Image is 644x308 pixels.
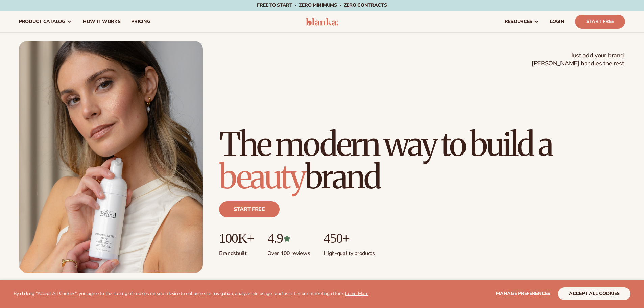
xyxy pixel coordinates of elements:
span: How It Works [83,19,121,24]
span: Free to start · ZERO minimums · ZERO contracts [257,2,387,8]
p: By clicking "Accept All Cookies", you agree to the storing of cookies on your device to enhance s... [14,291,368,297]
p: 450+ [324,231,375,246]
a: product catalog [14,11,77,32]
span: Manage preferences [496,290,550,297]
a: Start free [219,201,280,217]
p: 100K+ [219,231,254,246]
a: pricing [126,11,156,32]
button: Manage preferences [496,287,550,300]
p: Brands built [219,246,254,257]
h1: The modern way to build a brand [219,128,625,193]
a: resources [499,11,545,32]
button: accept all cookies [558,287,630,300]
p: Over 400 reviews [267,246,310,257]
span: resources [505,19,532,24]
span: product catalog [19,19,65,24]
a: How It Works [77,11,126,32]
img: logo [306,18,338,26]
img: Female holding tanning mousse. [19,41,203,273]
span: beauty [219,157,305,197]
p: 4.9 [267,231,310,246]
span: LOGIN [550,19,564,24]
a: Learn More [345,290,368,297]
a: Start Free [575,15,625,29]
span: pricing [131,19,150,24]
span: Just add your brand. [PERSON_NAME] handles the rest. [532,52,625,68]
p: High-quality products [324,246,375,257]
a: LOGIN [545,11,570,32]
